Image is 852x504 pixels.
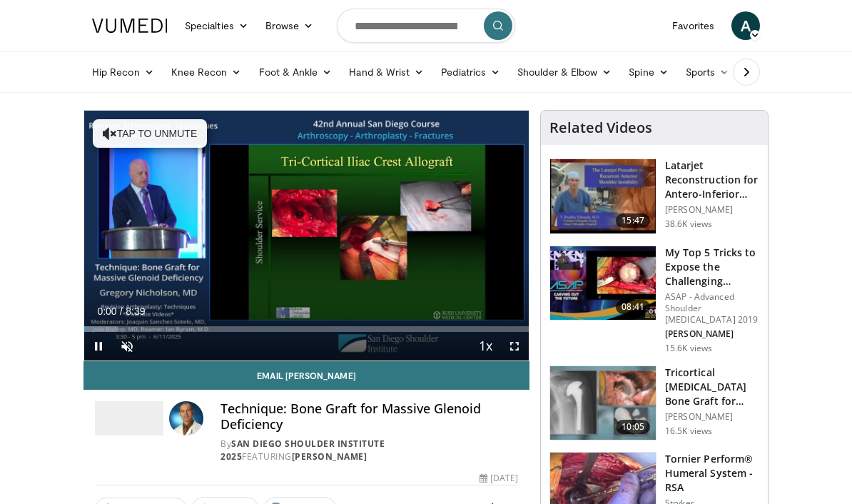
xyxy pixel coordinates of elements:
a: Hip Recon [83,58,163,86]
a: Specialties [176,11,257,40]
a: Spine [620,58,676,86]
h3: Tricortical [MEDICAL_DATA] Bone Graft for Glenoid Component Loosening a… [665,366,759,408]
button: Playback Rate [472,332,500,361]
span: 15:47 [616,213,650,228]
h3: Tornier Perform® Humeral System - RSA [665,452,759,495]
p: [PERSON_NAME] [665,411,759,423]
span: 08:41 [616,300,650,314]
a: Knee Recon [163,58,250,86]
a: Shoulder & Elbow [509,58,620,86]
span: / [120,306,123,317]
img: 38708_0000_3.png.150x105_q85_crop-smart_upscale.jpg [550,159,656,233]
h4: Related Videos [549,119,652,136]
p: 15.6K views [665,343,712,354]
button: Unmute [113,332,141,361]
a: [PERSON_NAME] [292,450,367,463]
a: Email [PERSON_NAME] [83,361,529,390]
div: [DATE] [480,472,518,485]
span: 0:00 [97,306,116,317]
img: San Diego Shoulder Institute 2025 [95,401,163,435]
span: 8:39 [126,306,145,317]
a: Foot & Ankle [250,58,341,86]
p: ASAP - Advanced Shoulder [MEDICAL_DATA] 2019 [665,291,759,326]
div: Progress Bar [84,326,529,332]
img: VuMedi Logo [92,19,168,33]
p: 16.5K views [665,425,712,437]
a: 15:47 Latarjet Reconstruction for Antero-Inferior Glenoid [MEDICAL_DATA] [PERSON_NAME] 38.6K views [549,158,759,234]
input: Search topics, interventions [337,9,515,43]
h4: Technique: Bone Graft for Massive Glenoid Deficiency [220,401,518,432]
video-js: Video Player [84,111,529,361]
button: Tap to unmute [93,119,207,148]
p: 38.6K views [665,218,712,230]
img: Avatar [169,401,203,435]
a: Hand & Wrist [340,58,432,86]
div: By FEATURING [220,438,518,463]
a: San Diego Shoulder Institute 2025 [220,438,385,463]
button: Fullscreen [500,332,529,361]
a: 10:05 Tricortical [MEDICAL_DATA] Bone Graft for Glenoid Component Loosening a… [PERSON_NAME] 16.5... [549,366,759,441]
a: 08:41 My Top 5 Tricks to Expose the Challenging Glenoid ASAP - Advanced Shoulder [MEDICAL_DATA] 2... [549,246,759,354]
img: 54195_0000_3.png.150x105_q85_crop-smart_upscale.jpg [550,366,656,440]
a: Pediatrics [432,58,509,86]
h3: My Top 5 Tricks to Expose the Challenging Glenoid [665,246,759,288]
p: [PERSON_NAME] [665,328,759,340]
p: [PERSON_NAME] [665,204,759,216]
a: Favorites [664,11,723,40]
h3: Latarjet Reconstruction for Antero-Inferior Glenoid [MEDICAL_DATA] [665,158,759,201]
img: b61a968a-1fa8-450f-8774-24c9f99181bb.150x105_q85_crop-smart_upscale.jpg [550,246,656,321]
button: Pause [84,332,113,361]
a: Browse [257,11,323,40]
a: Sports [677,58,739,86]
span: 10:05 [616,420,650,434]
a: A [731,11,760,40]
